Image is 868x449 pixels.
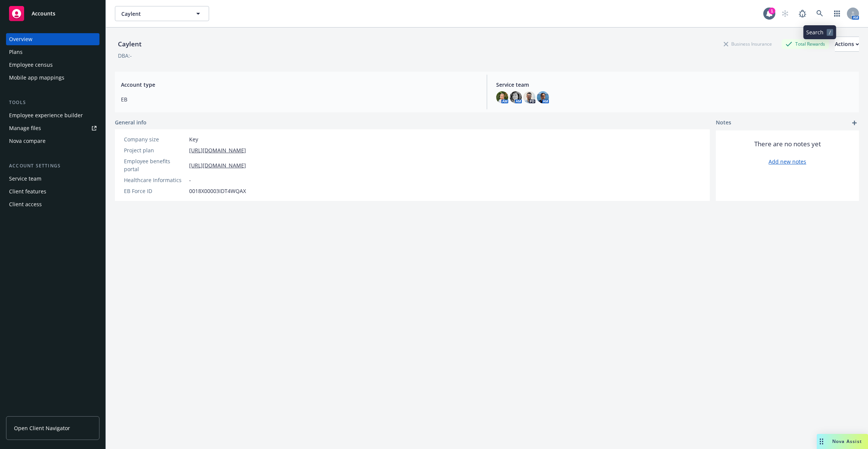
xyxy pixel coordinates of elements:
[9,109,83,121] div: Employee experience builder
[812,6,827,21] a: Search
[778,6,793,21] a: Start snowing
[769,158,806,166] a: Add new notes
[9,198,42,210] div: Client access
[115,6,209,21] button: Caylent
[6,135,99,147] a: Nova compare
[6,72,99,84] a: Mobile app mappings
[189,187,246,195] span: 0018X00003IDT4WQAX
[189,176,191,184] span: -
[6,3,99,24] a: Accounts
[121,10,186,18] span: Caylent
[124,146,186,154] div: Project plan
[754,139,821,149] span: There are no notes yet
[6,33,99,45] a: Overview
[124,157,186,173] div: Employee benefits portal
[6,109,99,121] a: Employee experience builder
[496,81,853,89] span: Service team
[537,91,549,103] img: photo
[9,185,46,198] div: Client features
[189,146,246,154] a: [URL][DOMAIN_NAME]
[6,99,99,106] div: Tools
[118,52,132,60] div: DBA: -
[830,6,845,21] a: Switch app
[795,6,810,21] a: Report a Bug
[9,135,46,147] div: Nova compare
[121,81,478,89] span: Account type
[835,37,859,51] div: Actions
[9,72,64,84] div: Mobile app mappings
[817,434,826,449] div: Drag to move
[189,135,198,143] span: Key
[496,91,508,103] img: photo
[6,59,99,71] a: Employee census
[121,95,478,103] span: EB
[32,11,55,17] span: Accounts
[124,187,186,195] div: EB Force ID
[782,39,829,49] div: Total Rewards
[9,173,41,185] div: Service team
[832,438,862,444] span: Nova Assist
[9,59,53,71] div: Employee census
[817,434,868,449] button: Nova Assist
[850,118,859,127] a: add
[6,185,99,198] a: Client features
[6,46,99,58] a: Plans
[720,39,776,49] div: Business Insurance
[189,161,246,169] a: [URL][DOMAIN_NAME]
[716,118,731,127] span: Notes
[6,173,99,185] a: Service team
[9,122,41,134] div: Manage files
[6,162,99,170] div: Account settings
[115,118,147,126] span: General info
[6,122,99,134] a: Manage files
[9,46,23,58] div: Plans
[14,424,70,432] span: Open Client Navigator
[510,91,522,103] img: photo
[115,39,145,49] div: Caylent
[769,8,775,14] div: 1
[124,176,186,184] div: Healthcare Informatics
[124,135,186,143] div: Company size
[835,37,859,52] button: Actions
[9,33,32,45] div: Overview
[6,198,99,210] a: Client access
[523,91,535,103] img: photo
